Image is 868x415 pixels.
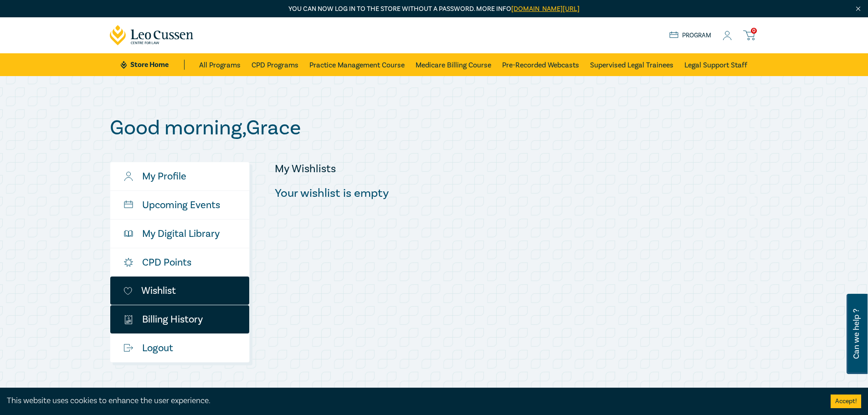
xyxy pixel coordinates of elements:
a: Program [669,31,712,41]
a: Practice Management Course [309,53,405,76]
a: Medicare Billing Course [416,53,491,76]
a: Pre-Recorded Webcasts [502,53,579,76]
a: $Billing History [110,305,249,333]
a: Supervised Legal Trainees [590,53,673,76]
a: All Programs [199,53,241,76]
div: This website uses cookies to enhance the user experience. [7,395,817,407]
a: My Digital Library [110,220,249,248]
a: CPD Programs [252,53,298,76]
tspan: $ [126,317,128,321]
a: [DOMAIN_NAME][URL] [511,5,580,13]
img: Close [854,5,862,13]
a: Wishlist [110,277,249,305]
a: CPD Points [110,248,249,277]
span: 0 [751,28,757,34]
button: Accept cookies [831,395,861,408]
p: You can now log in to the store without a password. More info [110,4,759,14]
h1: Good morning , Grace [110,116,759,140]
h3: Your wishlist is empty [269,187,764,200]
a: Upcoming Events [110,191,249,219]
span: Can we help ? [852,299,861,369]
h4: My Wishlists [275,162,759,176]
a: Legal Support Staff [684,53,747,76]
a: Store Home [121,60,184,70]
a: Logout [110,334,249,362]
a: My Profile [110,162,249,190]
